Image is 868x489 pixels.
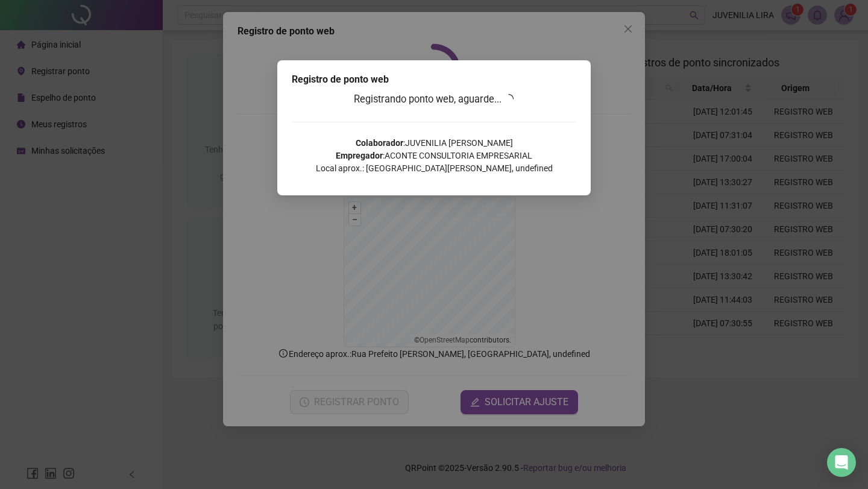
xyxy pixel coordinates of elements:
[292,137,576,175] p: : JUVENILIA [PERSON_NAME] : ACONTE CONSULTORIA EMPRESARIAL Local aprox.: [GEOGRAPHIC_DATA][PERSON...
[292,92,576,107] h3: Registrando ponto web, aguarde...
[827,448,856,477] div: Open Intercom Messenger
[292,72,576,87] div: Registro de ponto web
[502,92,516,106] span: loading
[336,151,383,160] strong: Empregador
[356,138,403,148] strong: Colaborador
